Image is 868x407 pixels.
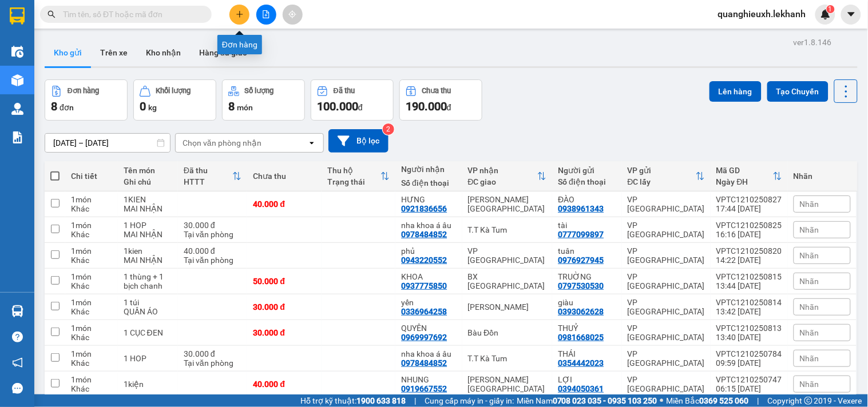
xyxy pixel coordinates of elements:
button: Đã thu100.000đ [311,79,394,121]
div: Chưa thu [253,171,316,181]
span: file-add [262,10,270,18]
div: VP [GEOGRAPHIC_DATA] [468,246,547,265]
div: 1 món [71,195,112,204]
div: VPTC1210250815 [716,272,782,281]
div: HƯNG [401,195,456,204]
th: Toggle SortBy [711,161,788,191]
span: aim [288,10,296,18]
div: NHUNG [401,375,456,384]
div: 0336964258 [401,307,447,316]
span: question-circle [12,332,23,342]
div: 1 món [71,246,112,256]
img: warehouse-icon [11,74,23,86]
div: 30.000 đ [184,221,241,230]
div: 0919667552 [401,384,447,393]
div: BX [GEOGRAPHIC_DATA] [468,272,547,290]
div: VP [GEOGRAPHIC_DATA] [628,246,705,265]
div: 0938961343 [558,204,604,213]
span: message [12,383,23,394]
span: 0 [140,99,146,113]
div: 1 CỤC ĐEN [124,328,172,337]
span: Miền Nam [517,394,657,407]
div: T.T Kà Tum [468,225,547,234]
div: ĐC lấy [628,177,696,186]
span: | [758,394,759,407]
div: Số điện thoại [401,178,456,187]
div: [PERSON_NAME][GEOGRAPHIC_DATA] [468,195,547,213]
sup: 1 [827,5,835,13]
button: Số lượng8món [222,79,305,121]
button: Đơn hàng8đơn [45,79,128,121]
div: 1 HOP [124,354,172,363]
span: ⚪️ [660,398,664,403]
svg: open [307,138,316,147]
button: file-add [256,5,276,25]
button: Kho gửi [45,39,91,66]
div: 30.000 đ [253,328,316,337]
div: ĐÀO [558,195,616,204]
span: Nhãn [800,354,819,363]
span: Nhãn [800,302,819,312]
button: aim [283,5,303,25]
strong: 0708 023 035 - 0935 103 250 [553,396,657,405]
div: phủ [401,246,456,256]
button: Khối lượng0kg [133,79,216,121]
div: Khác [71,204,112,213]
div: Tên món [124,166,172,175]
div: MAI NHẬN [124,230,172,239]
div: VP [GEOGRAPHIC_DATA] [628,272,705,290]
div: VP [GEOGRAPHIC_DATA] [628,221,705,239]
span: Nhãn [800,380,819,389]
div: Khác [71,333,112,342]
div: 1 món [71,375,112,384]
div: VPTC1210250827 [716,195,782,204]
span: đ [447,103,451,112]
div: 06:15 [DATE] [716,384,782,393]
div: Đã thu [334,87,355,95]
strong: 1900 633 818 [356,396,406,405]
div: Khác [71,281,112,290]
button: Bộ lọc [328,129,389,153]
div: 40.000 đ [253,199,316,209]
div: Khác [71,358,112,368]
div: 0937775850 [401,281,447,290]
span: đơn [60,103,74,112]
div: Nhãn [794,171,851,181]
button: caret-down [841,5,861,25]
span: copyright [804,397,812,405]
img: logo-vxr [10,7,25,25]
div: 0943220552 [401,256,447,265]
button: Lên hàng [710,81,762,102]
span: quanghieuxh.lekhanh [709,7,815,21]
div: VPTC1210250784 [716,349,782,358]
button: plus [229,5,249,25]
div: Người gửi [558,166,616,175]
div: Trạng thái [327,177,381,186]
span: Nhãn [800,251,819,260]
span: Nhãn [800,277,819,286]
div: nha khoa á âu [401,349,456,358]
div: Khác [71,307,112,316]
div: 14:22 [DATE] [716,256,782,265]
span: plus [236,10,244,18]
div: 09:59 [DATE] [716,358,782,368]
div: QUẦN ÁO [124,307,172,316]
div: 1 món [71,298,112,307]
div: 1 món [71,272,112,281]
div: Tại văn phòng [184,256,241,265]
div: 0976927945 [558,256,604,265]
span: 190.000 [406,99,447,113]
div: Khác [71,256,112,265]
div: VP [GEOGRAPHIC_DATA] [628,324,705,342]
span: Nhãn [800,225,819,234]
div: 0981668025 [558,333,604,342]
div: 1 thùng + 1 bịch chanh [124,272,172,290]
img: warehouse-icon [11,103,23,115]
div: 0394050361 [558,384,604,393]
span: Miền Bắc [667,394,749,407]
th: Toggle SortBy [322,161,396,191]
div: VPTC1210250820 [716,246,782,256]
div: 40.000 đ [184,246,241,256]
img: icon-new-feature [821,9,831,19]
div: LỢI [558,375,616,384]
